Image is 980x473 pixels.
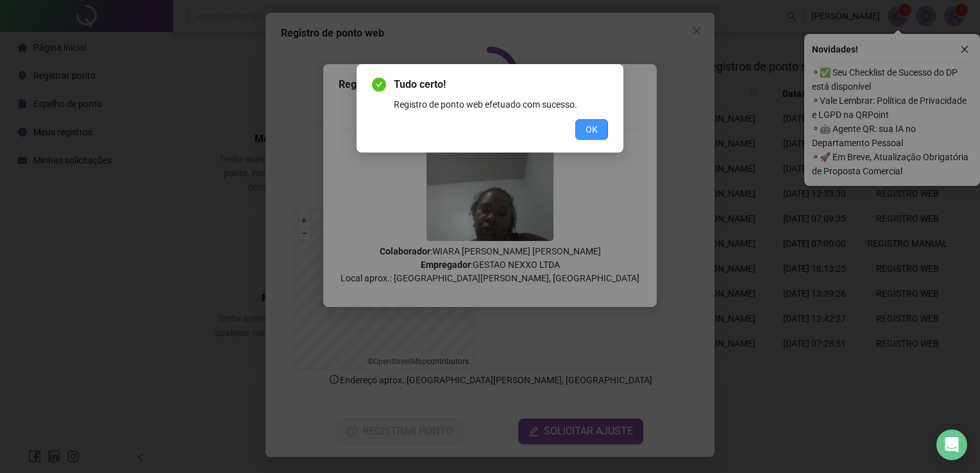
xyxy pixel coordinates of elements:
[575,119,608,140] button: OK
[394,77,608,92] span: Tudo certo!
[586,122,598,137] span: OK
[372,78,386,92] span: check-circle
[394,97,608,112] div: Registro de ponto web efetuado com sucesso.
[936,429,967,460] div: Open Intercom Messenger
